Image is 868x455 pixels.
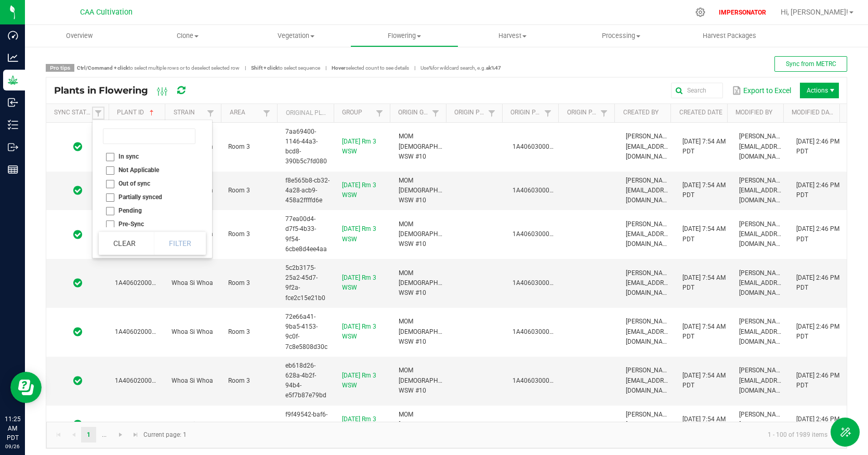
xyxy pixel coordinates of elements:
[92,107,104,120] a: Filter
[285,264,325,302] span: 5c2b3175-25a2-45d7-9f2a-fce2c15e21b0
[342,323,376,340] a: [DATE] Rm 3 WSW
[675,25,784,47] a: Harvest Packages
[682,225,726,242] span: [DATE] 7:54 AM PDT
[260,107,273,120] a: Filter
[285,128,327,165] span: 7aa69400-1146-44a3-bcd8-390b5c7fd080
[350,25,459,47] a: Flowering
[285,215,327,253] span: 77ea00d4-d7f5-4b33-9f54-6cbe8d4ee4aa
[73,185,82,196] span: In Sync
[99,232,150,255] button: Clear
[228,279,250,287] span: Room 3
[682,181,726,199] span: [DATE] 7:54 AM PDT
[128,427,143,443] a: Go to the last page
[542,107,554,120] a: Filter
[117,109,161,117] a: Plant IDSortable
[8,75,18,85] inline-svg: Grow
[458,25,567,47] a: Harvest
[682,323,726,340] span: [DATE] 7:54 AM PDT
[739,411,790,438] span: [PERSON_NAME][EMAIL_ADDRESS][DOMAIN_NAME]
[277,104,333,123] th: Original Plant ID
[398,109,429,117] a: Origin GroupSortable
[115,279,203,287] span: 1A4060200001DB6000058891
[598,107,610,120] a: Filter
[97,427,112,443] a: Page 2
[373,107,386,120] a: Filter
[134,25,242,47] a: Clone
[679,109,724,117] a: Created DateSortable
[342,415,376,433] a: [DATE] Rm 3 WSW
[10,372,42,403] iframe: Resource center
[796,323,839,340] span: [DATE] 2:46 PM PDT
[73,141,82,152] span: In Sync
[342,181,376,199] a: [DATE] Rm 3 WSW
[285,362,326,399] span: eb618d26-628a-4b2f-94b4-e5f7b87e79bd
[228,187,250,194] span: Room 3
[626,220,676,248] span: [PERSON_NAME][EMAIL_ADDRESS][DOMAIN_NAME]
[73,419,82,430] span: In Sync
[115,421,203,428] span: 1A4060200001DB6000058894
[739,220,790,248] span: [PERSON_NAME][EMAIL_ADDRESS][DOMAIN_NAME]
[193,426,836,444] kendo-pager-info: 1 - 100 of 1989 items
[623,109,667,117] a: Created BySortable
[739,367,790,394] span: [PERSON_NAME][EMAIL_ADDRESS][DOMAIN_NAME]
[792,109,836,117] a: Modified DateSortable
[81,427,96,443] a: Page 1
[131,431,140,439] span: Go to the last page
[242,31,350,41] span: Vegetation
[512,279,601,287] span: 1A4060300001DB6000001832
[399,367,464,394] span: MOM [DEMOGRAPHIC_DATA] WSW #10
[796,415,839,433] span: [DATE] 2:46 PM PDT
[512,187,601,194] span: 1A4060300001DB6000001832
[342,109,373,117] a: GroupSortable
[251,65,320,71] span: to select sequence
[454,109,485,117] a: Origin PlantSortable
[831,418,860,447] button: Toggle Menu
[8,120,18,130] inline-svg: Inventory
[332,65,346,71] strong: Hover
[796,225,839,242] span: [DATE] 2:46 PM PDT
[739,318,790,345] span: [PERSON_NAME][EMAIL_ADDRESS][DOMAIN_NAME]
[172,328,213,335] span: Whoa Si Whoa
[735,109,780,117] a: Modified BySortable
[342,274,376,291] a: [DATE] Rm 3 WSW
[116,431,125,439] span: Go to the next page
[251,65,278,71] strong: Shift + click
[510,109,542,117] a: Origin Package IDSortable
[204,107,217,120] a: Filter
[399,411,464,438] span: MOM [DEMOGRAPHIC_DATA] WSW #10
[113,427,128,443] a: Go to the next page
[148,109,156,117] span: Sortable
[459,31,567,41] span: Harvest
[486,65,501,71] strong: ak%47
[285,313,327,350] span: 72e66a41-9ba5-4153-9c0f-7c8e5808d30c
[626,411,676,438] span: [PERSON_NAME][EMAIL_ADDRESS][DOMAIN_NAME]
[796,372,839,389] span: [DATE] 2:46 PM PDT
[115,328,203,335] span: 1A4060200001DB6000058892
[399,177,464,204] span: MOM [DEMOGRAPHIC_DATA] WSW #10
[399,220,464,248] span: MOM [DEMOGRAPHIC_DATA] WSW #10
[5,443,20,450] p: 09/26
[8,30,18,41] inline-svg: Dashboard
[682,274,726,291] span: [DATE] 7:54 AM PDT
[172,421,213,428] span: Whoa Si Whoa
[77,65,128,71] strong: Ctrl/Command + click
[332,65,409,71] span: selected count to see details
[682,372,726,389] span: [DATE] 7:54 AM PDT
[240,64,251,72] span: |
[54,82,203,99] div: Plants in Flowering
[228,143,250,150] span: Room 3
[73,375,82,386] span: In Sync
[172,279,213,287] span: Whoa Si Whoa
[626,367,676,394] span: [PERSON_NAME][EMAIL_ADDRESS][DOMAIN_NAME]
[5,414,20,443] p: 11:25 AM PDT
[342,225,376,242] a: [DATE] Rm 3 WSW
[512,230,601,238] span: 1A4060300001DB6000001832
[626,133,676,160] span: [PERSON_NAME][EMAIL_ADDRESS][DOMAIN_NAME]
[682,138,726,155] span: [DATE] 7:54 AM PDT
[512,143,601,150] span: 1A4060300001DB6000001832
[172,377,213,384] span: Whoa Si Whoa
[739,177,790,204] span: [PERSON_NAME][EMAIL_ADDRESS][DOMAIN_NAME]
[796,138,839,155] span: [DATE] 2:46 PM PDT
[626,318,676,345] span: [PERSON_NAME][EMAIL_ADDRESS][DOMAIN_NAME]
[25,25,134,47] a: Overview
